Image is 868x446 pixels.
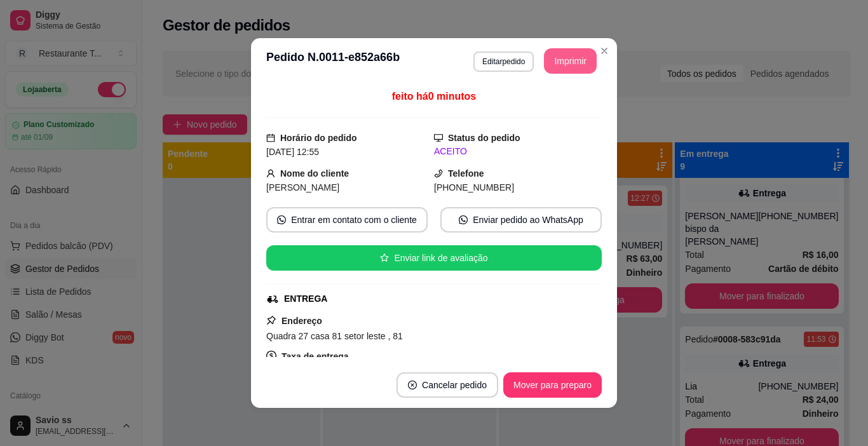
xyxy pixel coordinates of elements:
[380,253,389,262] span: star
[440,207,602,233] button: whats-appEnviar pedido ao WhatsApp
[266,133,275,142] span: calendar
[503,372,602,398] button: Mover para preparo
[392,91,476,102] span: feito há 0 minutos
[266,351,276,361] span: dollar
[397,372,498,398] button: close-circleCancelar pedido
[408,381,417,389] span: close-circle
[277,215,286,224] span: whats-app
[448,168,484,179] strong: Telefone
[266,147,319,157] span: [DATE] 12:55
[266,169,275,178] span: user
[280,133,357,143] strong: Horário do pedido
[594,41,614,61] button: Close
[459,215,468,224] span: whats-app
[448,133,520,143] strong: Status do pedido
[434,145,602,158] div: ACEITO
[281,351,349,362] strong: Taxa de entrega
[266,207,428,233] button: whats-appEntrar em contato com o cliente
[434,169,443,178] span: phone
[473,51,534,72] button: Editarpedido
[544,48,597,74] button: Imprimir
[266,182,339,193] span: [PERSON_NAME]
[434,182,514,193] span: [PHONE_NUMBER]
[266,245,602,271] button: starEnviar link de avaliação
[284,292,327,306] div: ENTREGA
[280,168,349,179] strong: Nome do cliente
[266,48,400,74] h3: Pedido N. 0011-e852a66b
[434,133,443,142] span: desktop
[266,331,403,341] span: Quadra 27 casa 81 setor leste , 81
[266,315,276,325] span: pushpin
[281,316,322,326] strong: Endereço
